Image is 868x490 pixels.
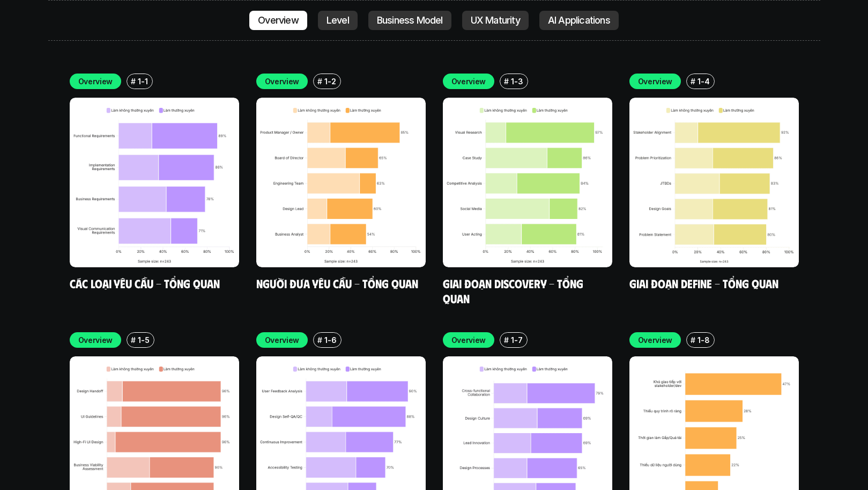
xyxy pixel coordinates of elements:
p: 1-7 [511,334,522,346]
p: 1-4 [698,76,709,87]
h6: # [131,77,136,85]
h6: # [691,336,695,344]
p: 1-2 [324,76,336,87]
p: Level [327,15,349,26]
a: UX Maturity [462,11,529,30]
p: AI Applications [548,15,610,26]
p: Overview [265,334,300,346]
a: Overview [249,11,307,30]
p: Overview [78,76,113,87]
a: Giai đoạn Define - Tổng quan [629,276,778,290]
p: 1-8 [698,334,709,346]
p: Business Model [377,15,443,26]
p: Overview [258,15,299,26]
a: Các loại yêu cầu - Tổng quan [70,276,220,290]
p: UX Maturity [471,15,520,26]
h6: # [504,77,509,85]
p: Overview [451,76,486,87]
p: Overview [638,76,673,87]
a: AI Applications [539,11,619,30]
h6: # [131,336,136,344]
a: Người đưa yêu cầu - Tổng quan [256,276,418,290]
p: Overview [78,334,113,346]
a: Giai đoạn Discovery - Tổng quan [443,276,586,305]
h6: # [691,77,695,85]
p: 1-5 [138,334,149,346]
h6: # [504,336,509,344]
p: 1-3 [511,76,523,87]
p: Overview [451,334,486,346]
a: Business Model [368,11,451,30]
h6: # [317,336,322,344]
p: Overview [265,76,300,87]
p: 1-1 [138,76,147,87]
p: Overview [638,334,673,346]
p: 1-6 [324,334,336,346]
h6: # [317,77,322,85]
a: Level [318,11,358,30]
